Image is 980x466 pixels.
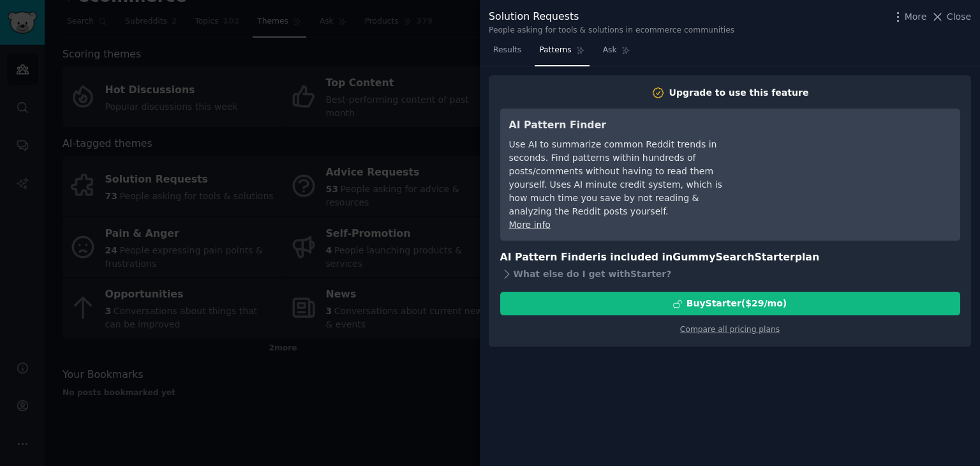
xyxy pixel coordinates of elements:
a: Ask [598,40,635,66]
div: What else do I get with Starter ? [500,265,960,283]
a: Compare all pricing plans [680,325,780,334]
span: Ask [603,45,617,56]
a: Patterns [535,40,589,66]
div: Use AI to summarize common Reddit trends in seconds. Find patterns within hundreds of posts/comme... [509,138,742,218]
iframe: YouTube video player [760,117,951,213]
span: Close [947,10,971,24]
a: Results [489,40,526,66]
div: People asking for tools & solutions in ecommerce communities [489,25,734,36]
span: Results [493,45,521,56]
div: Buy Starter ($ 29 /mo ) [687,297,787,310]
span: Patterns [539,45,571,56]
div: Solution Requests [489,9,734,25]
span: GummySearch Starter [672,251,794,263]
a: More info [509,220,551,230]
button: Close [931,10,971,24]
button: More [891,10,927,24]
span: More [905,10,927,24]
h3: AI Pattern Finder [509,117,742,133]
button: BuyStarter($29/mo) [500,292,960,315]
div: Upgrade to use this feature [669,86,809,100]
h3: AI Pattern Finder is included in plan [500,250,960,266]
